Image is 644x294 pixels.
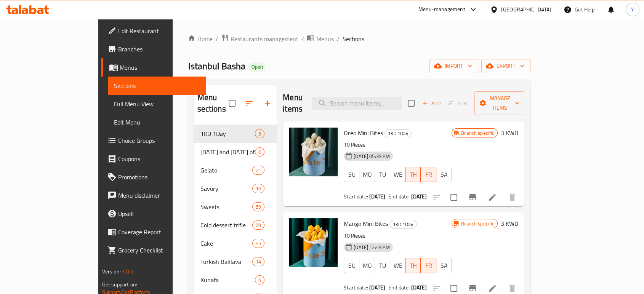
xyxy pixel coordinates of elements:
span: TH [409,260,418,271]
span: TH [409,169,418,180]
div: items [255,129,264,138]
span: [DATE] 12:49 PM [351,244,393,251]
span: import [436,61,472,71]
a: Branches [101,40,206,58]
div: Kunafa4 [194,271,277,289]
span: Select section [403,95,419,111]
span: 55 [253,240,264,247]
span: Grocery Checklist [118,246,200,255]
div: 1KD 1Day [200,129,255,138]
span: 1KD 1Day [390,220,416,229]
div: items [252,220,264,230]
span: Istanbul Basha [188,58,245,75]
span: Restaurants management [230,34,298,43]
p: 10 Pieces [344,140,452,150]
div: Gelato [200,166,252,175]
p: 10 Pieces [344,231,452,241]
span: MO [362,169,372,180]
span: Sections [114,81,200,90]
div: items [252,202,264,211]
span: FR [424,169,433,180]
span: export [487,61,524,71]
div: Cake55 [194,234,277,252]
div: items [252,184,264,193]
button: WE [390,258,405,273]
div: items [255,147,264,157]
span: Savory [200,184,252,193]
a: Promotions [101,168,206,186]
span: Sections [342,34,364,43]
b: [DATE] [411,283,427,292]
button: Add [419,97,444,109]
span: WE [393,260,402,271]
button: TH [405,167,421,182]
span: Open [248,64,266,70]
button: TU [375,258,390,273]
a: Upsell [101,205,206,223]
span: Menus [120,63,200,72]
span: SA [439,260,449,271]
div: Cold dessert trifle29 [194,216,277,234]
span: Promotions [118,173,200,182]
span: TU [378,260,387,271]
span: [DATE] and [DATE] offer [200,147,255,157]
span: Select all sections [224,95,240,111]
span: MO [362,260,372,271]
button: export [481,59,530,73]
span: Coverage Report [118,227,200,236]
div: 1KD 1Day [389,220,417,229]
div: Gelato21 [194,161,277,179]
a: Edit Menu [108,113,206,131]
span: Edit Restaurant [118,26,200,35]
a: Full Menu View [108,95,206,113]
span: TU [378,169,387,180]
span: 59 [253,203,264,211]
a: Sections [108,77,206,95]
a: Menus [307,34,333,44]
span: SU [347,260,356,271]
div: Sweets [200,202,252,211]
span: Branch specific [458,220,497,227]
button: SU [344,167,359,182]
a: Restaurants management [221,34,298,44]
span: End date: [388,192,410,201]
span: 1.0.0 [122,267,134,276]
span: Choice Groups [118,136,200,145]
a: Edit menu item [488,284,497,293]
button: SA [436,258,452,273]
div: 1KD 1Day5 [194,125,277,143]
span: Upsell [118,209,200,218]
div: Turkish Baklava [200,257,252,266]
div: items [252,166,264,175]
a: Edit menu item [488,193,497,202]
div: items [255,275,264,284]
button: MO [359,167,375,182]
img: Oreo Mini Bites [289,128,338,176]
div: items [252,257,264,266]
span: 5 [255,130,264,137]
span: 21 [253,167,264,174]
li: / [301,34,304,43]
span: 1KD 1Day [385,129,411,138]
button: Branch-specific-item [463,188,482,206]
span: Kunafa [200,275,255,284]
span: Cold dessert trifle [200,220,252,230]
span: Branches [118,45,200,54]
h2: Menu items [283,92,303,115]
span: [DATE] 05:39 PM [351,153,393,160]
span: Select to update [446,189,462,205]
div: [DATE] and [DATE] offer0 [194,143,277,161]
span: Add [421,99,442,108]
h6: 3 KWD [501,128,518,138]
span: Start date: [344,283,368,292]
span: Select section first [444,97,474,109]
span: End date: [388,283,410,292]
button: TH [405,258,421,273]
h2: Menu sections [197,92,229,115]
button: delete [503,188,521,206]
span: Get support on: [102,280,137,289]
div: items [252,239,264,248]
button: MO [359,258,375,273]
